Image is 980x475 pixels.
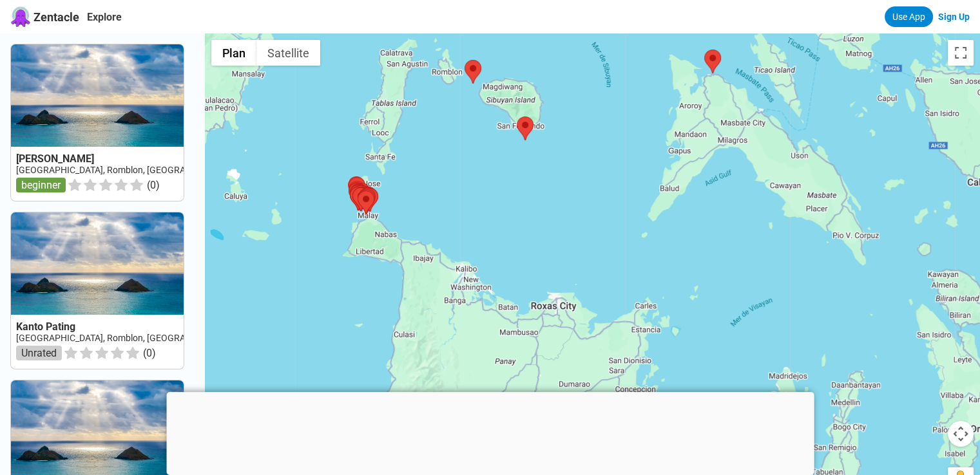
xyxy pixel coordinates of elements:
[938,12,970,22] a: Sign Up
[948,40,974,66] button: Passer en plein écran
[256,40,320,66] button: Afficher les images satellite
[87,11,122,23] a: Explore
[166,392,814,472] iframe: Advertisement
[211,40,256,66] button: Afficher un plan de ville
[885,6,933,27] a: Use App
[10,6,79,27] a: Zentacle logoZentacle
[34,10,79,24] span: Zentacle
[948,421,974,447] button: Commandes de la caméra de la carte
[10,6,31,27] img: Zentacle logo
